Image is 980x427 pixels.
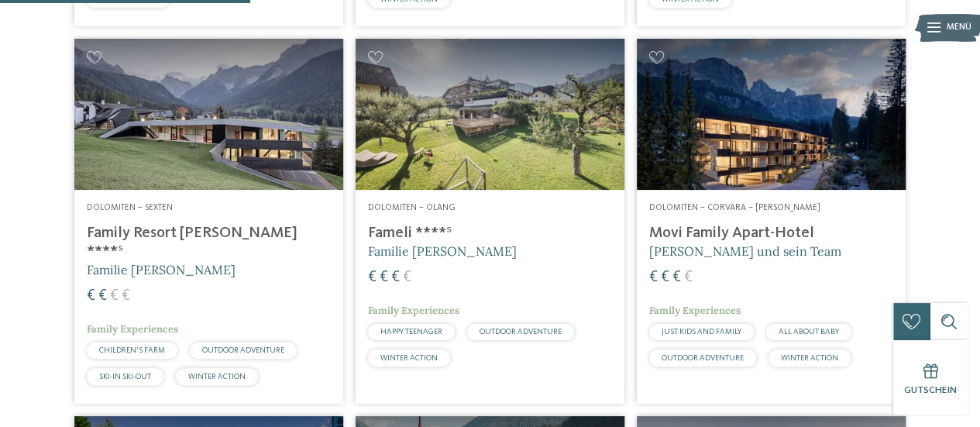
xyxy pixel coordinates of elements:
[649,224,893,243] h4: Movi Family Apart-Hotel
[684,270,693,285] span: €
[356,39,624,404] a: Familienhotels gesucht? Hier findet ihr die besten! Dolomiten – Olang Fameli ****ˢ Familie [PERSO...
[87,224,331,261] h4: Family Resort [PERSON_NAME] ****ˢ
[779,328,839,336] span: ALL ABOUT BABY
[99,346,165,354] span: CHILDREN’S FARM
[368,304,459,317] span: Family Experiences
[662,354,744,362] span: OUTDOOR ADVENTURE
[781,354,838,362] span: WINTER ACTION
[672,270,681,285] span: €
[480,328,562,336] span: OUTDOOR ADVENTURE
[74,39,343,190] img: Family Resort Rainer ****ˢ
[99,373,151,381] span: SKI-IN SKI-OUT
[649,304,741,317] span: Family Experiences
[110,288,119,304] span: €
[380,270,388,285] span: €
[98,288,107,304] span: €
[662,328,741,336] span: JUST KIDS AND FAMILY
[649,270,658,285] span: €
[368,243,517,259] span: Familie [PERSON_NAME]
[893,340,968,415] a: Gutschein
[380,354,438,362] span: WINTER ACTION
[380,328,442,336] span: HAPPY TEENAGER
[87,262,236,277] span: Familie [PERSON_NAME]
[188,373,246,381] span: WINTER ACTION
[87,288,95,304] span: €
[356,39,624,190] img: Familienhotels gesucht? Hier findet ihr die besten!
[649,243,841,259] span: [PERSON_NAME] und sein Team
[403,270,411,285] span: €
[122,288,130,304] span: €
[202,346,284,354] span: OUTDOOR ADVENTURE
[87,322,178,336] span: Family Experiences
[74,39,343,404] a: Familienhotels gesucht? Hier findet ihr die besten! Dolomiten – Sexten Family Resort [PERSON_NAME...
[87,203,173,212] span: Dolomiten – Sexten
[368,270,377,285] span: €
[391,270,400,285] span: €
[661,270,669,285] span: €
[904,385,957,395] span: Gutschein
[637,39,906,404] a: Familienhotels gesucht? Hier findet ihr die besten! Dolomiten – Corvara – [PERSON_NAME] Movi Fami...
[649,203,820,212] span: Dolomiten – Corvara – [PERSON_NAME]
[368,203,456,212] span: Dolomiten – Olang
[637,39,906,190] img: Familienhotels gesucht? Hier findet ihr die besten!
